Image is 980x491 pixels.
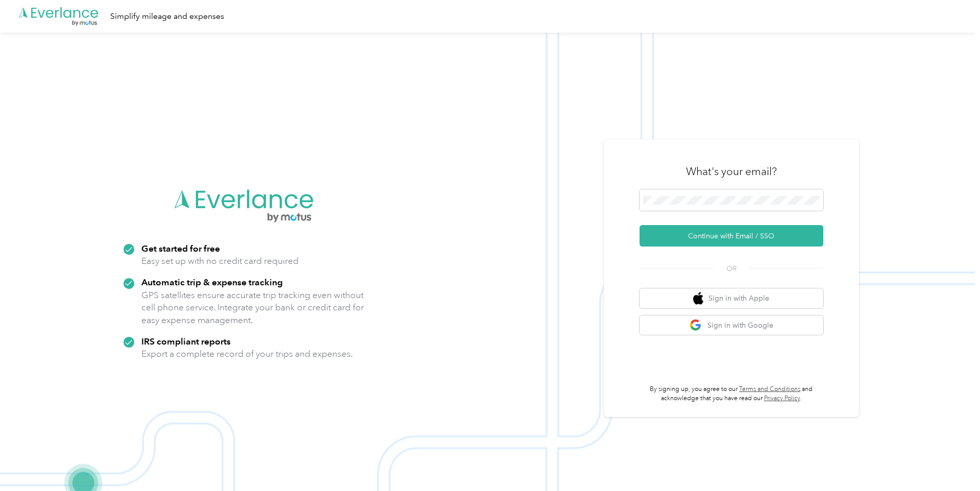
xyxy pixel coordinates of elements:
[141,255,299,267] p: Easy set up with no credit card required
[141,336,231,347] strong: IRS compliant reports
[640,315,823,335] button: google logoSign in with Google
[923,434,980,491] iframe: Everlance-gr Chat Button Frame
[690,319,702,332] img: google logo
[110,10,224,23] div: Simplify mileage and expenses
[141,277,283,287] strong: Automatic trip & expense tracking
[693,292,703,305] img: apple logo
[640,385,823,403] p: By signing up, you agree to our and acknowledge that you have read our .
[141,348,353,360] p: Export a complete record of your trips and expenses.
[141,289,364,327] p: GPS satellites ensure accurate trip tracking even without cell phone service. Integrate your bank...
[640,288,823,308] button: apple logoSign in with Apple
[739,385,800,393] a: Terms and Conditions
[686,164,777,179] h3: What's your email?
[141,243,220,254] strong: Get started for free
[714,263,749,274] span: OR
[640,225,823,247] button: Continue with Email / SSO
[764,395,800,402] a: Privacy Policy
